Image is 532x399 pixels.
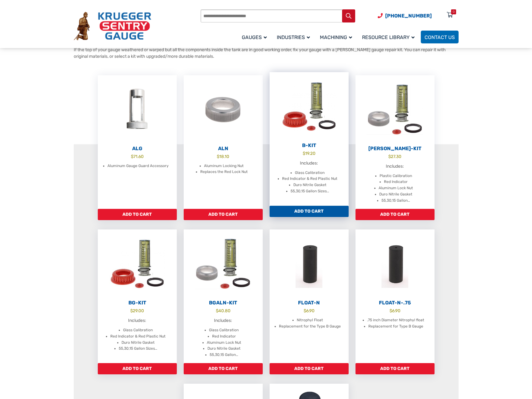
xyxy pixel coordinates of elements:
p: Includes: [104,317,171,324]
img: Float-N [355,229,435,298]
img: ALG-OF [98,75,177,144]
li: Glass Calibration [209,327,239,333]
li: Glass Calibration [123,327,153,333]
span: $ [131,154,133,159]
li: Glass Calibration [295,170,325,176]
h2: Float-N-.75 [355,300,435,306]
bdi: 6.90 [304,308,315,313]
span: Machining [320,34,352,40]
li: Red Indicator & Red Plastic Nut [110,333,166,340]
a: Add to cart: “Float-N-.75” [355,363,435,374]
li: Aluminum Lock Nut [207,340,241,346]
span: Resource Library [362,34,415,40]
img: BG-Kit [98,229,177,298]
li: Aluminum Gauge Guard Accessory [107,163,169,169]
a: BGALN-Kit $40.80 Includes: Glass Calibration Red Indicator Aluminum Lock Nut Duro Nitrile Gasket ... [184,229,263,363]
a: Phone Number (920) 434-8860 [378,12,432,20]
a: Add to cart: “BG-Kit” [98,363,177,374]
li: Nitrophyl Float [297,317,323,323]
li: 55,30,15 Gallon Sizes… [291,188,329,195]
p: Includes: [362,163,428,170]
li: Replaces the Red Lock Nut [200,169,248,175]
li: Aluminum Lock Nut [379,185,413,191]
a: BG-Kit $29.00 Includes: Glass Calibration Red Indicator & Red Plastic Nut Duro Nitrile Gasket 55,... [98,229,177,363]
li: Red Indicator [384,179,408,185]
li: Duro Nitrile Gasket [207,346,241,352]
a: Add to cart: “ALN” [184,209,263,220]
p: Includes: [276,160,342,167]
span: Gauges [242,34,267,40]
h2: ALN [184,145,263,152]
li: Red Indicator [212,333,236,340]
bdi: 71.60 [131,154,144,159]
img: BGALN-Kit [184,229,263,298]
bdi: 40.80 [216,308,231,313]
h2: [PERSON_NAME]-Kit [355,145,435,152]
li: 55,30,15 Gallon Sizes… [119,346,157,352]
li: Plastic Calibration [380,173,412,179]
img: Krueger Sentry Gauge [74,12,151,41]
img: B-Kit [270,72,349,141]
li: Red Indicator & Red Plastic Nut [282,176,337,182]
li: Duro Nitrile Gasket [122,340,155,346]
span: [PHONE_NUMBER] [385,13,432,19]
h2: Float-N [270,300,349,306]
p: Includes: [190,317,256,324]
div: 0 [453,9,455,14]
a: Add to cart: “Float-N” [270,363,349,374]
li: 55,30,15 Gallon… [210,352,238,358]
img: BALN-Kit [355,75,435,144]
a: Resource Library [358,30,421,44]
h2: BG-Kit [98,300,177,306]
a: Add to cart: “BALN-Kit” [355,209,435,220]
a: ALN $18.10 Aluminum Locking Nut Replaces the Red Lock Nut [184,75,263,209]
li: Replacement for the Type B Gauge [279,323,341,330]
li: Duro Nitrile Gasket [293,182,326,188]
span: $ [304,308,306,313]
bdi: 19.20 [303,151,316,156]
img: ALN [184,75,263,144]
span: $ [217,154,219,159]
a: Gauges [238,30,273,44]
li: .75 inch Diameter Nitrophyl float [367,317,424,323]
li: Replacement for Type B Gauge [368,323,423,330]
a: Float-N-.75 $6.90 .75 inch Diameter Nitrophyl float Replacement for Type B Gauge [355,229,435,363]
li: 55,30,15 Gallon… [381,198,410,204]
span: Contact Us [425,34,455,40]
span: $ [216,308,218,313]
li: Duro Nitrile Gasket [379,191,412,198]
img: Float-N [270,229,349,298]
h2: B-Kit [270,142,349,149]
span: $ [303,151,305,156]
span: Industries [277,34,310,40]
a: Industries [273,30,316,44]
h2: ALG [98,145,177,152]
bdi: 29.00 [130,308,144,313]
a: [PERSON_NAME]-Kit $27.30 Includes: Plastic Calibration Red Indicator Aluminum Lock Nut Duro Nitri... [355,75,435,209]
a: Add to cart: “ALG” [98,209,177,220]
a: B-Kit $19.20 Includes: Glass Calibration Red Indicator & Red Plastic Nut Duro Nitrile Gasket 55,3... [270,72,349,206]
a: Machining [316,30,358,44]
span: $ [390,308,392,313]
li: Aluminum Locking Nut [204,163,244,169]
span: $ [130,308,133,313]
span: $ [388,154,391,159]
bdi: 18.10 [217,154,229,159]
a: ALG $71.60 Aluminum Gauge Guard Accessory [98,75,177,209]
a: Float-N $6.90 Nitrophyl Float Replacement for the Type B Gauge [270,229,349,363]
a: Add to cart: “BGALN-Kit” [184,363,263,374]
h2: BGALN-Kit [184,300,263,306]
a: Add to cart: “B-Kit” [270,206,349,217]
bdi: 6.90 [390,308,400,313]
bdi: 27.30 [388,154,401,159]
a: Contact Us [421,31,459,43]
p: If the top of your gauge weathered or warped but all the components inside the tank are in good w... [74,47,459,60]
